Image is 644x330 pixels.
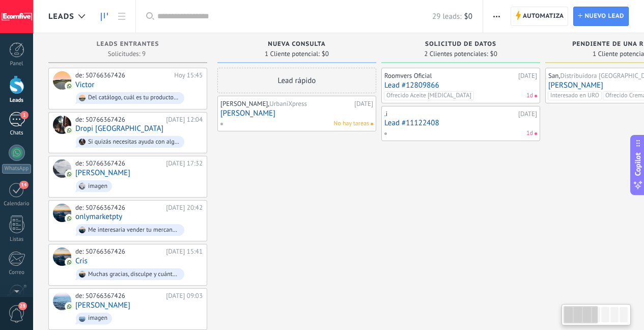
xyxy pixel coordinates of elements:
div: de: 50766367426 [75,292,162,300]
span: Ofrecido Aceite [MEDICAL_DATA] [384,91,474,100]
span: Leads Entrantes [97,41,159,48]
span: $0 [490,51,497,57]
div: Leads Entrantes [53,41,202,49]
div: [DATE] 09:03 [166,292,203,300]
div: Panel [2,61,32,67]
div: [DATE] 17:32 [166,159,203,168]
span: Leads [48,12,74,21]
span: No hay nada asignado [371,123,373,125]
div: Alex [53,159,71,178]
span: 29 leads: [432,12,461,21]
span: $0 [322,51,329,57]
img: com.amocrm.amocrmwa.svg [66,259,73,266]
button: Más [489,7,504,26]
span: Interesado en URO [548,91,602,100]
div: Cris [53,248,71,266]
div: Solicitud de datos [386,41,535,49]
div: .i [384,110,516,118]
div: de: 50766367426 [75,71,171,79]
div: [DATE] [518,110,537,118]
div: Dropi Panamá [53,116,71,134]
div: de: 50766367426 [75,204,162,212]
div: de: 50766367426 [75,159,162,168]
span: Automatiza [523,7,564,25]
a: Lead #11122408 [384,119,537,127]
div: [DATE] [518,72,537,80]
span: 1d [526,91,533,100]
div: imagen [88,183,107,190]
span: No hay tareas [333,119,369,128]
a: [PERSON_NAME] [75,301,130,310]
span: 14 [19,181,28,189]
span: 1 Cliente potencial: [265,51,320,57]
div: Del catálogo, cuál es tu producto más demandado vía ecommerce (dropi), ? [88,94,180,101]
img: com.amocrm.amocrmwa.svg [66,82,73,90]
a: Dropi [GEOGRAPHIC_DATA] [75,124,163,133]
a: Lista [113,7,130,26]
div: Correo [2,269,32,276]
div: [DATE] 12:04 [166,116,203,124]
div: WhatsApp [2,164,31,174]
a: Lead #12809866 [384,81,537,90]
div: Lead rápido [217,68,376,93]
img: com.amocrm.amocrmwa.svg [66,215,73,222]
div: onlymarketpty [53,204,71,222]
span: 1 [20,111,29,119]
div: Me interesaria vender tu mercancia [88,227,180,234]
div: Si quizás necesitas ayuda con algo para que las guías puedan pasar a estatus pendiente de manera ... [88,139,180,146]
div: Hoy 15:45 [174,71,203,79]
span: Tareas caducadas [535,95,537,97]
a: [PERSON_NAME] [220,109,373,118]
div: de: 50766367426 [75,248,162,256]
div: Nueva consulta [222,41,371,49]
div: Muchas gracias, disculpe y cuánto sería el tiempo de entrega? [88,271,180,278]
div: Calendario [2,201,32,207]
span: $0 [464,12,472,21]
span: Nuevo lead [584,7,624,25]
div: [DATE] [354,100,373,108]
div: Josmary Aponte [53,292,71,310]
span: Copilot [633,153,643,176]
a: Cris [75,257,88,265]
a: onlymarketpty [75,212,122,221]
div: [PERSON_NAME], [220,100,352,108]
a: Automatiza [511,7,569,26]
span: Nueva consulta [268,41,325,48]
span: UrbaniXpress [269,99,307,108]
div: Roomvers Oficial [384,72,516,80]
img: com.amocrm.amocrmwa.svg [66,303,73,310]
div: de: 50766367426 [75,116,162,124]
a: Leads [96,7,113,26]
div: Chats [2,130,32,136]
span: 2 Clientes potenciales: [424,51,488,57]
img: com.amocrm.amocrmwa.svg [66,127,73,134]
a: Victor [75,80,94,89]
div: [DATE] 15:41 [166,248,203,256]
span: 1d [526,129,533,138]
div: Victor [53,71,71,90]
div: [DATE] 20:42 [166,204,203,212]
span: Solicitudes: 9 [108,51,146,57]
a: [PERSON_NAME] [75,169,130,177]
div: imagen [88,315,107,322]
div: Listas [2,236,32,243]
img: com.amocrm.amocrmwa.svg [66,171,73,178]
span: 28 [18,302,27,310]
div: Leads [2,97,32,104]
span: Solicitud de datos [425,41,496,48]
span: Tareas caducadas [535,132,537,135]
a: Nuevo lead [573,7,629,26]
